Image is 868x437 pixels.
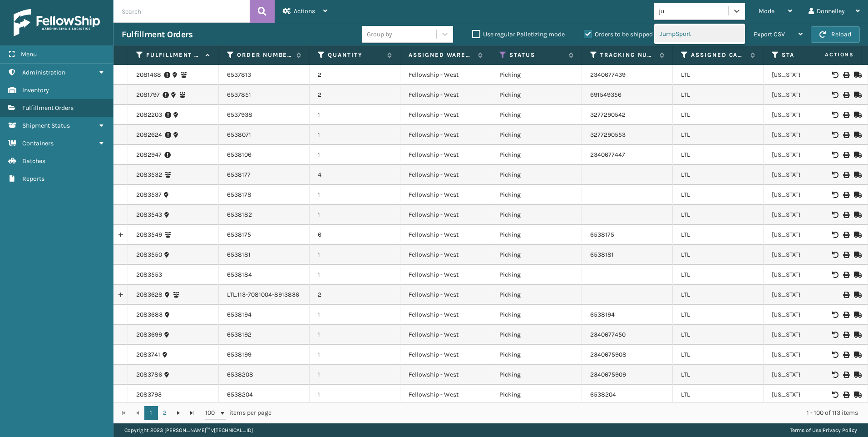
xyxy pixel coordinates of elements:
label: Assigned Warehouse [409,51,473,59]
span: Actions [294,7,315,15]
td: 6538177 [219,165,310,185]
div: JumpSport [654,25,745,42]
a: 2082203 [136,110,162,119]
i: Void BOL [832,172,838,178]
label: Use regular Palletizing mode [472,30,565,38]
td: 2340677447 [582,145,673,165]
td: 6537813 [219,65,310,85]
td: Picking [491,305,582,325]
td: 6538175 [219,225,310,245]
td: Fellowship - West [400,365,491,385]
i: Print BOL [843,132,848,138]
i: Void BOL [832,232,838,238]
td: [US_STATE] [764,65,854,85]
td: Picking [491,85,582,105]
td: Picking [491,145,582,165]
td: Picking [491,385,582,405]
td: 2 [310,285,400,305]
h3: Fulfillment Orders [122,29,192,40]
label: Orders to be shipped [DATE] [584,30,672,38]
i: Void BOL [832,72,838,78]
td: 6538204 [219,385,310,405]
td: 6538181 [219,245,310,265]
td: Picking [491,125,582,145]
a: Go to the next page [172,406,185,420]
i: Void BOL [832,252,838,258]
a: 2083537 [136,190,162,199]
td: 2 [310,65,400,85]
td: Fellowship - West [400,65,491,85]
a: 2081468 [136,70,161,79]
td: Fellowship - West [400,285,491,305]
p: Copyright 2023 [PERSON_NAME]™ v [TECHNICAL_ID] [124,423,253,437]
td: 2340675908 [582,345,673,365]
span: 100 [205,408,219,417]
td: LTL [673,285,764,305]
td: [US_STATE] [764,165,854,185]
i: Mark as Shipped [854,332,859,338]
td: [US_STATE] [764,245,854,265]
a: 2083553 [136,270,162,279]
i: Void BOL [832,352,838,358]
img: logo [14,9,100,36]
td: 6538199 [219,345,310,365]
td: 2340675909 [582,365,673,385]
i: Void BOL [832,272,838,278]
td: LTL [673,325,764,345]
a: 2083741 [136,350,160,359]
td: Picking [491,245,582,265]
td: Fellowship - West [400,325,491,345]
span: Actions [796,47,859,62]
i: Print BOL [843,312,848,318]
td: [US_STATE] [764,265,854,285]
td: 1 [310,125,400,145]
label: State [782,51,837,59]
td: LTL [673,65,764,85]
i: Print BOL [843,372,848,378]
td: 6538194 [219,305,310,325]
td: 1 [310,105,400,125]
a: 2083793 [136,390,162,399]
td: 6538175 [582,225,673,245]
td: [US_STATE] [764,85,854,105]
td: 1 [310,325,400,345]
i: Print BOL [843,392,848,398]
td: [US_STATE] [764,125,854,145]
i: Print BOL [843,72,848,78]
td: Picking [491,285,582,305]
td: 1 [310,385,400,405]
td: 1 [310,305,400,325]
td: 1 [310,345,400,365]
td: Fellowship - West [400,305,491,325]
span: Menu [21,50,37,58]
td: 6538208 [219,365,310,385]
a: 2083549 [136,230,162,239]
td: 6 [310,225,400,245]
td: Picking [491,105,582,125]
td: LTL [673,185,764,205]
label: Assigned Carrier Service [691,51,746,59]
td: [US_STATE] [764,385,854,405]
i: Void BOL [832,92,838,98]
td: Fellowship - West [400,225,491,245]
i: Print BOL [843,152,848,158]
a: Go to the last page [185,406,199,420]
button: Reload [811,26,860,43]
div: | [790,423,857,437]
a: 2083786 [136,370,162,379]
i: Print BOL [843,232,848,238]
td: LTL [673,125,764,145]
td: Picking [491,365,582,385]
td: 3277290542 [582,105,673,125]
td: 6538192 [219,325,310,345]
td: LTL [673,165,764,185]
td: Picking [491,265,582,285]
a: 2082947 [136,150,162,159]
i: Mark as Shipped [854,112,859,118]
i: Void BOL [832,112,838,118]
label: Fulfillment Order Id [146,51,201,59]
i: Mark as Shipped [854,92,859,98]
td: 6538071 [219,125,310,145]
a: 2083543 [136,210,162,219]
td: Fellowship - West [400,125,491,145]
